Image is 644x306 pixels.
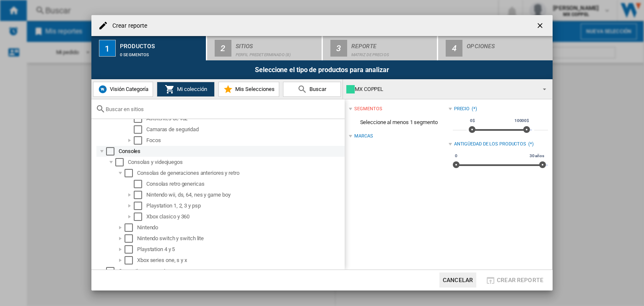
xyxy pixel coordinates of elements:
[120,39,203,48] div: Productos
[106,106,340,112] input: Buscar en sitios
[454,106,470,112] div: Precio
[137,256,343,265] div: Xbox series one, s y x
[146,213,343,221] div: Xbox clasico y 360
[157,82,215,97] button: Mi colección
[283,82,341,97] button: Buscar
[351,48,434,57] div: Matriz de precios
[207,36,322,60] button: 2 Sitios Perfil predeterminado (8)
[93,82,153,97] button: Visión Categoría
[125,223,137,232] md-checkbox: Select
[137,169,343,177] div: Consolas de generaciones anteriores y retro
[134,202,146,210] md-checkbox: Select
[125,169,137,177] md-checkbox: Select
[125,234,137,243] md-checkbox: Select
[108,86,148,92] span: Visión Categoría
[125,245,137,254] md-checkbox: Select
[454,153,459,159] span: 0
[536,21,546,31] ng-md-icon: getI18NText('BUTTONS.CLOSE_DIALOG')
[218,82,279,97] button: Mis Selecciones
[330,40,347,57] div: 3
[99,40,116,57] div: 1
[354,106,382,112] div: segmentos
[134,125,146,134] md-checkbox: Select
[125,256,137,265] md-checkbox: Select
[233,86,275,92] span: Mis Selecciones
[346,83,535,95] div: MX COPPEL
[137,245,343,254] div: Playstation 4 y 5
[106,267,119,275] md-checkbox: Select
[137,234,343,243] div: Nintendo switch y switch lite
[532,17,549,34] button: getI18NText('BUTTONS.CLOSE_DIALOG')
[307,86,326,92] span: Buscar
[120,48,203,57] div: 0 segmentos
[137,223,343,232] div: Nintendo
[236,39,318,48] div: Sitios
[91,36,207,60] button: 1 Productos 0 segmentos
[454,141,526,148] div: Antigüedad de los productos
[354,133,373,140] div: Marcas
[446,40,462,57] div: 4
[119,147,343,156] div: Consoles
[91,60,553,79] div: Seleccione el tipo de productos para analizar
[146,125,343,134] div: Camaras de seguridad
[323,36,438,60] button: 3 Reporte Matriz de precios
[134,180,146,188] md-checkbox: Select
[134,213,146,221] md-checkbox: Select
[483,272,546,288] button: Crear reporte
[98,84,108,94] img: wiser-icon-blue.png
[134,136,146,145] md-checkbox: Select
[146,191,343,199] div: Nintendo wii, ds, 64, nes y game boy
[467,39,549,48] div: Opciones
[438,36,553,60] button: 4 Opciones
[108,22,147,30] h4: Crear reporte
[134,191,146,199] md-checkbox: Select
[497,277,543,283] span: Crear reporte
[439,272,476,288] button: Cancelar
[175,86,207,92] span: Mi colección
[528,153,545,159] span: 30 años
[128,158,343,166] div: Consolas y videojuegos
[351,39,434,48] div: Reporte
[146,202,343,210] div: Playstation 1, 2, 3 y psp
[146,180,343,188] div: Consolas retro genericas
[469,117,476,124] span: 0$
[349,114,448,130] span: Seleccione al menos 1 segmento
[513,117,530,124] span: 10000$
[215,40,231,57] div: 2
[236,48,318,57] div: Perfil predeterminado (8)
[115,158,128,166] md-checkbox: Select
[119,267,343,275] div: Cosmetic accessories
[146,136,343,145] div: Focos
[106,147,119,156] md-checkbox: Select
